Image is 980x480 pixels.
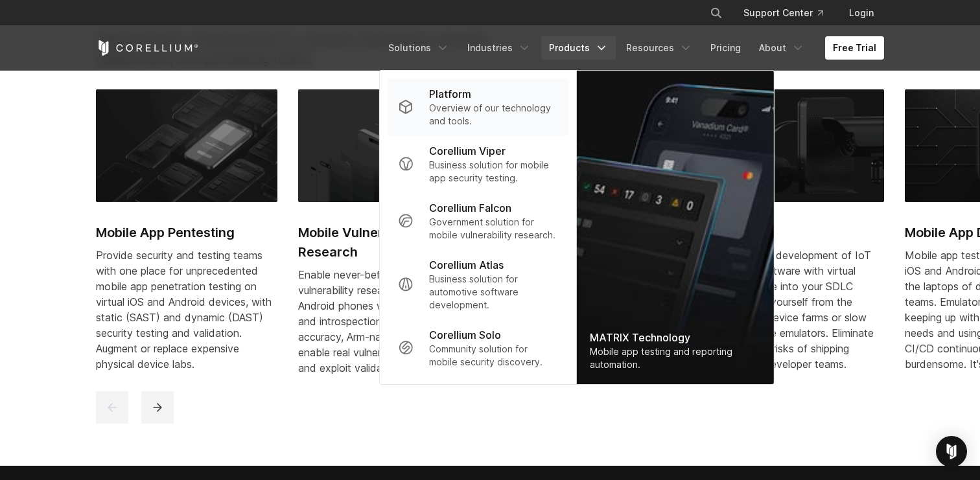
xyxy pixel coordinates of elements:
div: Navigation Menu [694,1,884,25]
img: IoT DevOps [703,89,884,202]
a: Free Trial [825,36,884,60]
a: Corellium Viper Business solution for mobile app security testing. [388,135,568,192]
a: Industries [460,36,539,60]
div: Open Intercom Messenger [936,436,967,467]
a: Support Center [733,1,834,25]
p: Corellium Viper [429,143,506,159]
button: previous [96,391,128,424]
a: Mobile App Pentesting Mobile App Pentesting Provide security and testing teams with one place for... [96,89,277,387]
h2: Mobile Vulnerability Research [298,223,480,262]
div: Modernize the development of IoT embedded software with virtual devices that tie into your SDLC p... [703,247,884,372]
p: Platform [429,86,471,102]
p: Community solution for mobile security discovery. [429,343,558,369]
a: MATRIX Technology Mobile app testing and reporting automation. [577,71,774,384]
img: Mobile App Pentesting [96,89,277,202]
div: Navigation Menu [380,36,884,60]
a: Corellium Falcon Government solution for mobile vulnerability research. [388,192,568,249]
h2: Mobile App Pentesting [96,223,277,242]
p: Government solution for mobile vulnerability research. [429,216,558,242]
a: Corellium Solo Community solution for mobile security discovery. [388,319,568,376]
a: IoT DevOps IoT DevOps Modernize the development of IoT embedded software with virtual devices tha... [703,89,884,387]
h2: IoT DevOps [703,223,884,242]
a: About [751,36,812,60]
div: Provide security and testing teams with one place for unprecedented mobile app penetration testin... [96,247,277,372]
a: Platform Overview of our technology and tools. [388,78,568,135]
p: Corellium Atlas [429,257,504,273]
div: Enable never-before-possible security vulnerability research for iOS and Android phones with deep... [298,267,480,376]
a: Pricing [703,36,749,60]
div: MATRIX Technology [590,330,761,345]
button: Search [705,1,728,25]
p: Business solution for mobile app security testing. [429,159,558,185]
img: Mobile Vulnerability Research [298,89,480,202]
div: Mobile app testing and reporting automation. [590,345,761,371]
a: Mobile Vulnerability Research Mobile Vulnerability Research Enable never-before-possible security... [298,89,480,391]
a: Solutions [380,36,457,60]
img: Matrix_WebNav_1x [577,71,774,384]
a: Corellium Atlas Business solution for automotive software development. [388,249,568,319]
a: Login [839,1,884,25]
p: Corellium Falcon [429,200,511,216]
a: Products [541,36,616,60]
p: Overview of our technology and tools. [429,102,558,128]
a: Corellium Home [96,40,199,56]
p: Corellium Solo [429,327,501,343]
button: next [141,391,174,424]
p: Business solution for automotive software development. [429,273,558,312]
a: Resources [618,36,700,60]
